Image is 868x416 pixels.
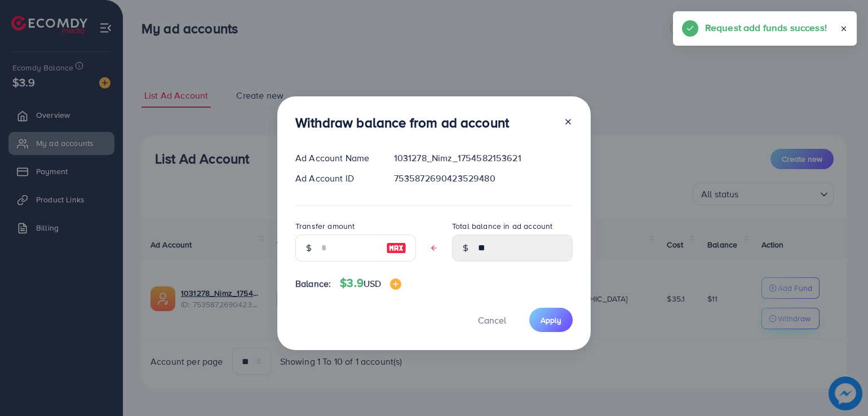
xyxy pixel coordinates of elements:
span: USD [364,277,381,290]
h5: Request add funds success! [705,20,827,35]
img: image [386,241,406,255]
label: Transfer amount [295,220,355,232]
button: Apply [529,308,573,332]
h4: $3.9 [340,276,401,290]
img: image [390,278,401,290]
div: Ad Account Name [286,152,385,165]
div: 7535872690423529480 [385,172,582,185]
button: Cancel [464,308,520,332]
h3: Withdraw balance from ad account [295,114,509,131]
div: 1031278_Nimz_1754582153621 [385,152,582,165]
label: Total balance in ad account [452,220,552,232]
div: Ad Account ID [286,172,385,185]
span: Balance: [295,277,331,290]
span: Apply [541,315,561,326]
span: Cancel [478,314,506,326]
